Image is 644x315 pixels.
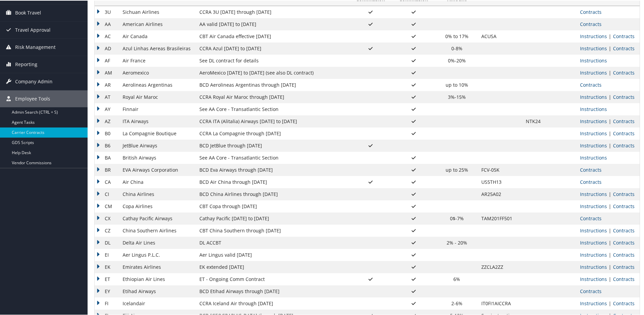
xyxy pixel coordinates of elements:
td: IT0FI1AICCRA [478,297,522,309]
td: 0%-20% [436,54,478,66]
td: AM [95,66,119,78]
span: | [607,142,613,148]
td: Cathay Pacific [DATE] to [DATE] [196,212,349,224]
td: EI [95,248,119,260]
td: CCRA Royal Air Maroc through [DATE] [196,90,349,103]
td: 6% [436,273,478,285]
span: Employee Tools [15,90,50,107]
a: View Ticketing Instructions [580,263,607,269]
span: | [607,299,613,306]
span: | [607,130,613,136]
td: B0 [95,127,119,139]
td: China Southern Airlines [119,224,196,236]
td: B6 [95,139,119,151]
span: Travel Approval [15,21,51,38]
td: CBT Air Canada effective [DATE] [196,30,349,42]
td: AA valid [DATE] to [DATE] [196,18,349,30]
span: Company Admin [15,73,53,89]
td: AZ [95,115,119,127]
a: View Ticketing Instructions [580,69,607,75]
a: View Ticketing Instructions [580,190,607,197]
td: up to 25% [436,163,478,175]
td: BR [95,163,119,175]
a: View Ticketing Instructions [580,45,607,51]
a: View Ticketing Instructions [580,142,607,148]
td: CM [95,200,119,212]
a: View Ticketing Instructions [580,93,607,99]
td: Copa Airlines [119,200,196,212]
td: BCD Air China through [DATE] [196,175,349,188]
span: Reporting [15,55,37,72]
td: ZZCLA2ZZ [478,260,522,273]
span: | [607,93,613,99]
span: Risk Management [15,38,56,55]
span: | [607,117,613,124]
td: up to 10% [436,78,478,90]
td: See DL contract for details [196,54,349,66]
td: Royal Air Maroc [119,90,196,103]
td: See AA Core - Transatlantic Section [196,103,349,115]
span: | [607,251,613,257]
a: View Contracts [613,263,635,269]
td: CA [95,175,119,188]
td: BCD JetBlue through [DATE] [196,139,349,151]
td: Aer Lingus valid [DATE] [196,248,349,260]
td: BCD Aerolineas Argentinas through [DATE] [196,78,349,90]
td: BCD Etihad Airways through [DATE] [196,285,349,297]
a: View Ticketing Instructions [580,227,607,233]
td: AR [95,78,119,90]
td: 0% to 17% [436,30,478,42]
td: Sichuan Airlines [119,5,196,18]
a: View Contracts [580,287,602,294]
td: EVA Airways Corporation [119,163,196,175]
td: US5TH13 [478,175,522,188]
a: View Contracts [613,251,635,257]
a: View Contracts [613,32,635,39]
span: | [607,239,613,245]
td: Air France [119,54,196,66]
td: ET [95,273,119,285]
td: Aer Lingus P.L.C. [119,248,196,260]
td: Delta Air Lines [119,236,196,248]
td: BA [95,151,119,163]
td: AR25A02 [478,188,522,200]
td: China Airlines [119,188,196,200]
td: La Compagnie Boutique [119,127,196,139]
a: View Ticketing Instructions [580,251,607,257]
span: | [607,32,613,39]
a: View Contracts [613,130,635,136]
a: View Contracts [613,69,635,75]
td: BCD Eva Airways through [DATE] [196,163,349,175]
td: ET - Ongoing Comm Contract [196,273,349,285]
a: View Contracts [613,202,635,209]
td: AF [95,54,119,66]
td: CCRA Iceland Air through [DATE] [196,297,349,309]
a: View Ticketing Instructions [580,57,607,63]
a: View Ticketing Instructions [580,105,607,112]
td: 3U [95,5,119,18]
span: Book Travel [15,4,41,21]
a: View Ticketing Instructions [580,130,607,136]
td: Cathay Pacific Airways [119,212,196,224]
td: Azul Linhas Aereas Brasileiras [119,42,196,54]
td: CBT China Southern through [DATE] [196,224,349,236]
a: View Contracts [613,45,635,51]
td: AeroMexico [DATE] to [DATE] (see also DL contract) [196,66,349,78]
td: 0$-7% [436,212,478,224]
td: See AA Core - Transatlantic Section [196,151,349,163]
td: FI [95,297,119,309]
span: | [607,45,613,51]
span: | [607,69,613,75]
td: EK extended [DATE] [196,260,349,273]
td: AC [95,30,119,42]
td: ITA Airways [119,115,196,127]
a: View Contracts [613,142,635,148]
td: AY [95,103,119,115]
td: 2% - 20% [436,236,478,248]
td: AT [95,90,119,103]
a: View Contracts [613,239,635,245]
a: View Contracts [613,93,635,99]
td: CZ [95,224,119,236]
td: Icelandair [119,297,196,309]
td: 3%-15% [436,90,478,103]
